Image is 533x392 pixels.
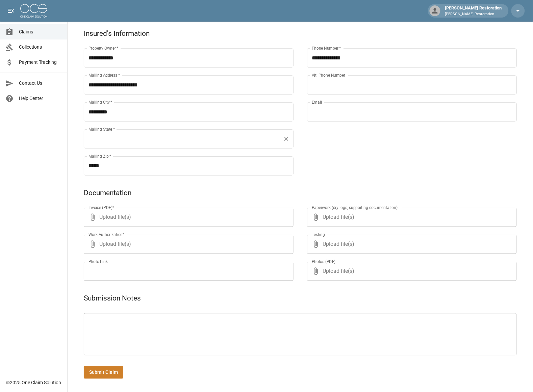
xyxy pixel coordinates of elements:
button: Clear [282,134,291,144]
span: Collections [19,44,62,51]
img: ocs-logo-white-transparent.png [20,4,47,18]
label: Photo Link [88,259,108,265]
span: Upload file(s) [99,235,275,254]
label: Mailing Zip [88,154,111,159]
span: Help Center [19,95,62,102]
div: © 2025 One Claim Solution [6,380,61,386]
span: Claims [19,28,62,35]
div: [PERSON_NAME] Restoration [442,5,505,17]
label: Alt. Phone Number [312,73,345,78]
label: Paperwork (dry logs, supporting documentation) [312,205,398,211]
label: Photos (PDF) [312,259,336,265]
span: Upload file(s) [323,262,499,281]
span: Upload file(s) [99,208,275,227]
span: Payment Tracking [19,59,62,66]
label: Mailing Address [88,73,120,78]
label: Mailing State [88,127,115,132]
label: Mailing City [88,100,112,105]
span: Upload file(s) [323,235,499,254]
label: Property Owner [88,46,119,51]
label: Invoice (PDF)* [88,205,115,211]
span: Upload file(s) [323,208,499,227]
label: Email [312,100,322,105]
label: Work Authorization* [88,232,125,238]
button: Submit Claim [84,366,123,379]
span: Contact Us [19,80,62,87]
label: Phone Number [312,46,341,51]
button: open drawer [4,4,18,18]
label: Testing [312,232,325,238]
p: [PERSON_NAME] Restoration [445,11,502,17]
